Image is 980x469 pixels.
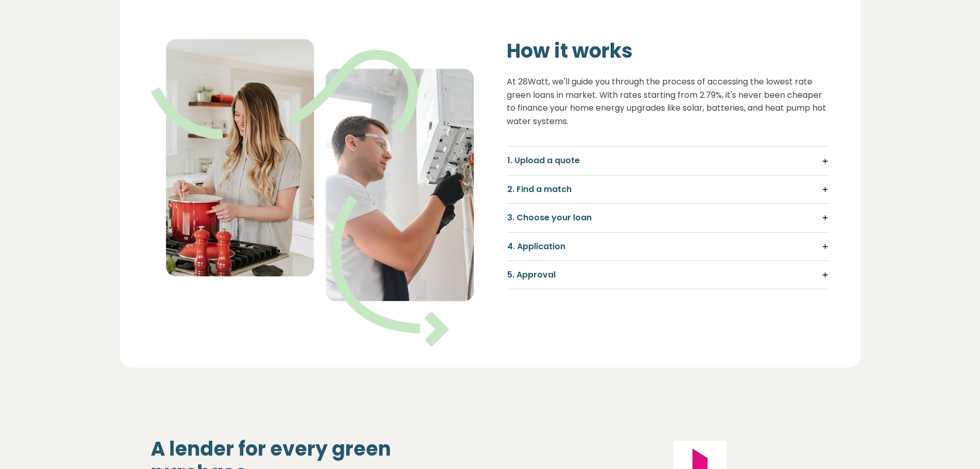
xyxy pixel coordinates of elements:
img: Illustration showing finance steps [151,39,474,346]
h5: 1. Upload a quote [507,155,829,166]
h5: 3. Choose your loan [507,212,829,223]
p: At 28Watt, we'll guide you through the process of accessing the lowest rate green loans in market... [507,75,830,128]
h2: How it works [507,39,830,63]
h5: 4. Application [507,241,829,252]
h5: 5. Approval [507,269,829,281]
h5: 2. Find a match [507,184,829,195]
